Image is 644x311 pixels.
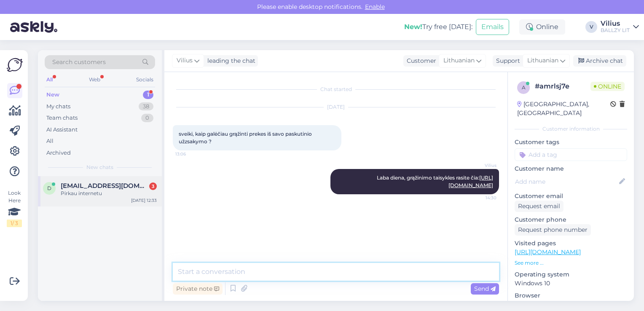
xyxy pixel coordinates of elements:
p: Operating system [515,270,627,279]
span: 14:30 [465,195,496,201]
img: Askly Logo [7,57,23,73]
div: Request email [515,201,563,212]
div: 3 [149,182,157,190]
div: Chat started [173,86,499,93]
div: Web [87,74,102,85]
div: Look Here [7,189,22,227]
span: Lithuanian [527,56,558,65]
div: AI Assistant [46,126,78,134]
div: [DATE] [173,103,499,111]
div: Customer [403,56,436,65]
div: Team chats [46,114,78,122]
span: Online [590,82,625,91]
div: [GEOGRAPHIC_DATA], [GEOGRAPHIC_DATA] [517,100,610,118]
div: New [46,91,59,99]
span: dinaslakeriuks@gmail.com [61,182,148,190]
div: Online [519,19,565,35]
div: Private note [173,283,223,295]
p: Chrome [TECHNICAL_ID] [515,300,627,309]
p: Browser [515,291,627,300]
span: a [522,84,526,91]
span: Laba diena, grąžinimo taisykles rasite čia: [377,174,493,188]
div: Pirkau internetu [61,190,157,197]
div: All [45,74,54,85]
span: 13:06 [175,151,207,157]
span: Enable [362,3,387,11]
p: Customer name [515,164,627,173]
p: Customer tags [515,138,627,147]
span: Lithuanian [443,56,475,65]
div: BALLZY LIT [601,27,630,34]
div: Support [493,56,520,65]
span: Send [474,285,496,292]
div: [DATE] 12:33 [131,197,157,204]
p: Customer phone [515,215,627,224]
div: 0 [141,114,153,122]
input: Add a tag [515,148,627,161]
div: All [46,137,54,145]
p: Windows 10 [515,279,627,288]
div: Archived [46,149,71,157]
a: [URL][DOMAIN_NAME] [515,248,581,256]
div: Vilius [601,20,630,27]
div: 38 [139,102,153,111]
span: New chats [86,164,113,171]
span: d [47,185,51,191]
span: sveiki, kaip galėčiau grąžinti prekes iš savo paskutinio užzsakymo ? [179,131,313,145]
p: Visited pages [515,239,627,248]
div: Archive chat [573,55,626,67]
span: Search customers [52,58,106,67]
a: ViliusBALLZY LIT [601,20,639,34]
div: 1 [143,91,153,99]
span: Vilius [465,162,496,169]
div: Customer information [515,125,627,133]
b: New! [404,23,422,31]
div: My chats [46,102,70,111]
div: Try free [DATE]: [404,22,472,32]
input: Add name [515,177,617,186]
div: leading the chat [204,56,255,65]
div: Request phone number [515,224,591,236]
p: See more ... [515,259,627,267]
div: # amrlsj7e [535,81,590,91]
div: V [585,21,597,33]
button: Emails [476,19,509,35]
div: Socials [134,74,155,85]
span: Vilius [177,56,193,65]
p: Customer email [515,192,627,201]
div: 1 / 3 [7,220,22,227]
